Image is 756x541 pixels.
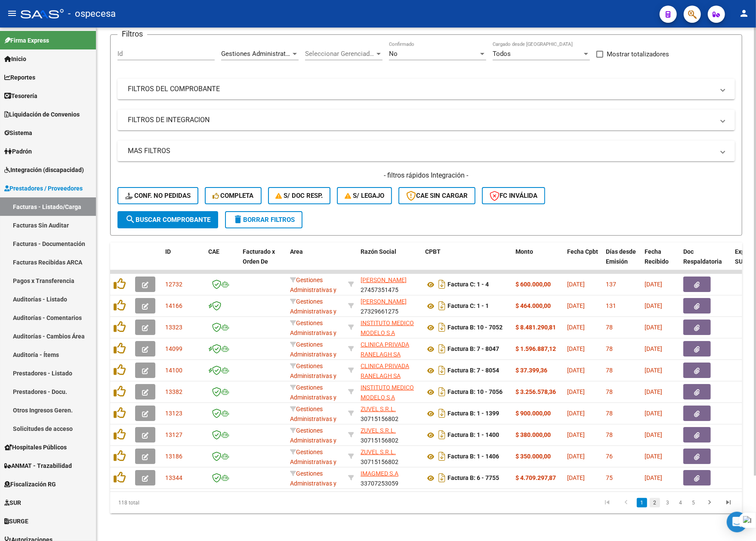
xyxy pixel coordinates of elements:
[606,248,636,265] span: Días desde Emisión
[645,410,662,417] span: [DATE]
[645,367,662,374] span: [DATE]
[361,449,396,455] span: ZUVEL S.R.L.
[290,320,336,346] span: Gestiones Administrativas y Otros
[567,388,585,395] span: [DATE]
[606,302,616,309] span: 131
[567,345,585,352] span: [DATE]
[618,498,634,507] a: go to previous page
[683,248,722,265] span: Doc Respaldatoria
[720,498,737,507] a: go to last page
[676,498,686,507] a: 4
[125,192,191,200] span: Conf. no pedidas
[4,443,67,452] span: Hospitales Públicos
[165,474,182,481] span: 13344
[290,298,336,325] span: Gestiones Administrativas y Otros
[4,498,21,507] span: SUR
[361,320,414,336] span: INSTITUTO MEDICO MODELO S A
[515,453,551,460] strong: $ 350.000,00
[165,431,182,438] span: 13127
[4,91,37,101] span: Tesorería
[361,470,398,477] span: IMAGMED S.A
[290,341,336,368] span: Gestiones Administrativas y Otros
[567,302,585,309] span: [DATE]
[645,281,662,288] span: [DATE]
[165,345,182,352] span: 14099
[436,363,447,377] i: Descargar documento
[680,243,731,280] datatable-header-cell: Doc Respaldatoria
[125,214,136,224] mat-icon: search
[165,324,182,331] span: 13323
[645,474,662,481] span: [DATE]
[645,345,662,352] span: [DATE]
[162,243,205,280] datatable-header-cell: ID
[225,211,302,228] button: Borrar Filtros
[406,192,468,200] span: CAE SIN CARGAR
[398,187,475,204] button: CAE SIN CARGAR
[701,498,718,507] a: go to next page
[606,474,613,481] span: 75
[515,324,556,331] strong: $ 8.481.290,81
[606,324,613,331] span: 78
[290,248,303,255] span: Area
[607,49,669,59] span: Mostrar totalizadores
[515,345,556,352] strong: $ 1.596.887,12
[290,427,336,454] span: Gestiones Administrativas y Otros
[117,110,735,130] mat-expansion-panel-header: FILTROS DE INTEGRACION
[345,192,384,200] span: S/ legajo
[337,187,392,204] button: S/ legajo
[361,298,407,305] span: [PERSON_NAME]
[422,243,512,280] datatable-header-cell: CPBT
[110,492,235,513] div: 118 total
[602,243,641,280] datatable-header-cell: Días desde Emisión
[515,367,547,374] strong: $ 37.399,36
[512,243,564,280] datatable-header-cell: Monto
[490,192,537,200] span: FC Inválida
[361,447,418,465] div: 30715156802
[447,410,499,417] strong: Factura B: 1 - 1399
[205,243,239,280] datatable-header-cell: CAE
[645,431,662,438] span: [DATE]
[567,431,585,438] span: [DATE]
[165,302,182,309] span: 14166
[361,404,418,422] div: 30715156802
[361,340,418,358] div: 30679398993
[447,346,499,353] strong: Factura B: 7 - 8047
[727,512,747,532] div: Open Intercom Messenger
[515,474,556,481] strong: $ 4.709.297,87
[515,281,551,288] strong: $ 600.000,00
[361,383,418,401] div: 30627326463
[165,453,182,460] span: 13186
[233,216,295,224] span: Borrar Filtros
[606,453,613,460] span: 76
[361,275,418,293] div: 27457351475
[567,410,585,417] span: [DATE]
[117,141,735,161] mat-expansion-panel-header: MAS FILTROS
[290,384,336,411] span: Gestiones Administrativas y Otros
[636,495,648,510] li: page 1
[493,50,511,58] span: Todos
[205,187,262,204] button: Completa
[128,146,714,156] mat-panel-title: MAS FILTROS
[361,318,418,336] div: 30627326463
[361,426,418,444] div: 30715156802
[606,410,613,417] span: 78
[361,427,396,434] span: ZUVEL S.R.L.
[687,495,700,510] li: page 5
[4,480,56,489] span: Fiscalización RG
[515,388,556,395] strong: $ 3.256.578,36
[674,495,687,510] li: page 4
[436,406,447,420] i: Descargar documento
[276,192,323,200] span: S/ Doc Resp.
[641,243,680,280] datatable-header-cell: Fecha Recibido
[447,475,499,482] strong: Factura B: 6 - 7755
[290,406,336,432] span: Gestiones Administrativas y Otros
[661,495,674,510] li: page 3
[447,453,499,460] strong: Factura B: 1 - 1406
[268,187,331,204] button: S/ Doc Resp.
[648,495,661,510] li: page 2
[436,428,447,442] i: Descargar documento
[7,8,17,18] mat-icon: menu
[599,498,615,507] a: go to first page
[515,248,533,255] span: Monto
[208,248,219,255] span: CAE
